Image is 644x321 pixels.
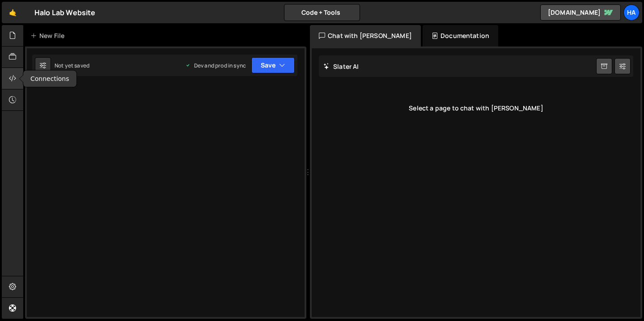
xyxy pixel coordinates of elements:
[251,57,295,73] button: Save
[2,2,24,23] a: 🤙
[34,7,96,18] div: Halo Lab Website
[310,25,421,46] div: Chat with [PERSON_NAME]
[540,4,621,21] a: [DOMAIN_NAME]
[319,90,633,126] div: Select a page to chat with [PERSON_NAME]
[23,71,76,87] div: Connections
[323,62,359,71] h2: Slater AI
[284,4,360,21] button: Code + Tools
[185,62,246,69] div: Dev and prod in sync
[423,25,498,46] div: Documentation
[55,62,89,69] div: Not yet saved
[30,31,68,40] div: New File
[623,4,640,21] a: Ha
